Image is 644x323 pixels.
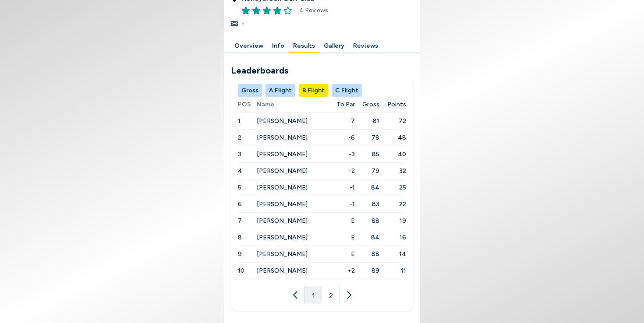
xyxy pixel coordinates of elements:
[231,64,413,77] h2: Leaderboards
[379,133,406,142] span: 48
[231,84,413,97] div: Manage your account
[257,100,329,109] span: Name
[379,150,406,159] span: 40
[355,183,379,192] span: 84
[238,234,242,241] span: 8
[329,266,355,275] span: +2
[238,200,242,208] span: 6
[273,6,282,15] button: Rate this item 4 stars
[350,39,382,53] button: Reviews
[257,134,308,141] span: [PERSON_NAME]
[355,166,379,176] span: 79
[257,217,308,225] span: [PERSON_NAME]
[257,167,308,175] span: [PERSON_NAME]
[355,216,379,225] span: 88
[238,167,242,175] span: 4
[238,134,241,141] span: 2
[299,84,328,97] button: B Flight
[329,233,355,242] span: E
[257,117,308,125] span: [PERSON_NAME]
[379,233,406,242] span: 16
[329,166,355,176] span: -2
[241,6,250,15] button: Rate this item 1 stars
[387,100,406,109] span: Points
[329,249,355,259] span: E
[257,184,308,191] span: [PERSON_NAME]
[329,150,355,159] span: -3
[355,233,379,242] span: 84
[231,39,267,53] button: Overview
[257,151,308,158] span: [PERSON_NAME]
[299,6,328,15] span: 4 Reviews
[379,216,406,225] span: 19
[379,116,406,126] span: 72
[238,84,262,97] button: Gross
[290,39,318,53] button: Results
[329,116,355,126] span: -7
[238,250,242,258] span: 9
[224,39,420,53] div: Manage your account
[322,286,340,304] button: 2
[355,266,379,275] span: 89
[304,286,322,304] button: 1
[257,267,308,274] span: [PERSON_NAME]
[257,234,308,241] span: [PERSON_NAME]
[238,217,242,225] span: 7
[283,6,292,15] button: Rate this item 5 stars
[355,116,379,126] span: 81
[252,6,261,15] button: Rate this item 2 stars
[238,184,241,191] span: 5
[238,117,241,125] span: 1
[238,100,257,109] span: POS
[355,133,379,142] span: 78
[362,100,379,109] span: Gross
[320,39,348,53] button: Gallery
[355,200,379,209] span: 83
[265,84,295,97] button: A Flight
[379,266,406,275] span: 11
[379,200,406,209] span: 22
[379,166,406,176] span: 32
[329,200,355,209] span: -1
[329,183,355,192] span: -1
[329,133,355,142] span: -6
[238,267,244,274] span: 10
[355,150,379,159] span: 85
[238,151,241,158] span: 3
[241,18,244,29] span: -
[262,6,271,15] button: Rate this item 3 stars
[257,200,308,208] span: [PERSON_NAME]
[257,250,308,258] span: [PERSON_NAME]
[332,84,362,97] button: C Flight
[336,100,355,109] span: To Par
[379,249,406,259] span: 14
[379,183,406,192] span: 25
[269,39,288,53] button: Info
[355,249,379,259] span: 88
[329,216,355,225] span: E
